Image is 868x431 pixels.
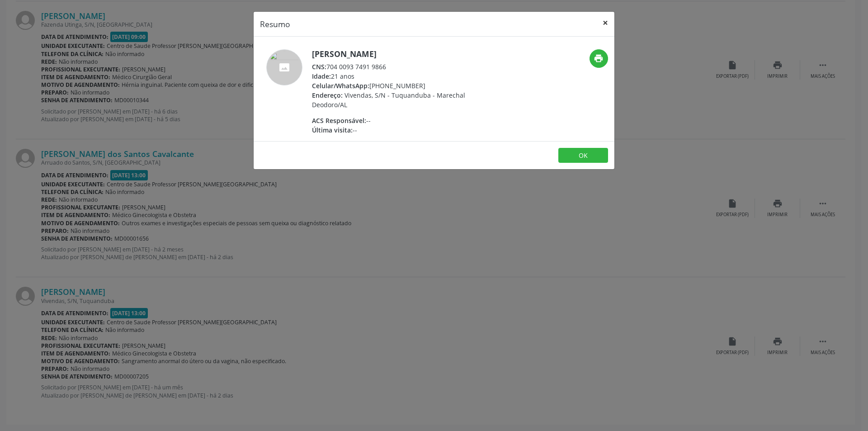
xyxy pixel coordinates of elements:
h5: [PERSON_NAME] [312,49,488,59]
div: 21 anos [312,71,488,81]
button: print [590,49,608,68]
div: [PHONE_NUMBER] [312,81,488,90]
span: ACS Responsável: [312,116,366,125]
span: CNS: [312,62,326,71]
button: Close [596,12,614,34]
div: -- [312,116,488,125]
img: accompaniment [266,49,302,85]
span: Celular/WhatsApp: [312,81,369,90]
div: 704 0093 7491 9866 [312,62,488,71]
span: Idade: [312,72,331,81]
div: -- [312,125,488,135]
span: Última visita: [312,126,353,134]
i: print [594,53,604,63]
span: Endereço: [312,91,343,99]
span: Vivendas, S/N - Tuquanduba - Marechal Deodoro/AL [312,91,465,109]
button: OK [558,148,608,163]
h5: Resumo [260,18,290,30]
